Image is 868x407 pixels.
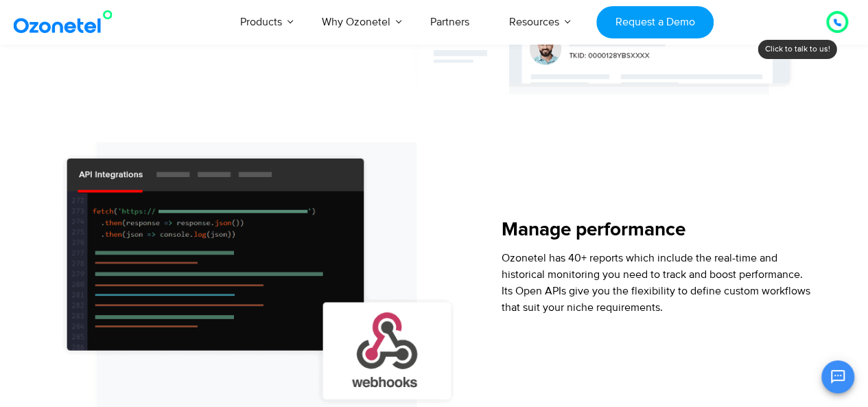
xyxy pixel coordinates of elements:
h5: Manage performance [501,220,813,239]
button: Open chat [821,360,854,393]
span: Ozonetel has 40+ reports which include the real-time and historical monitoring you need to track ... [501,251,810,314]
a: Request a Demo [596,6,714,38]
